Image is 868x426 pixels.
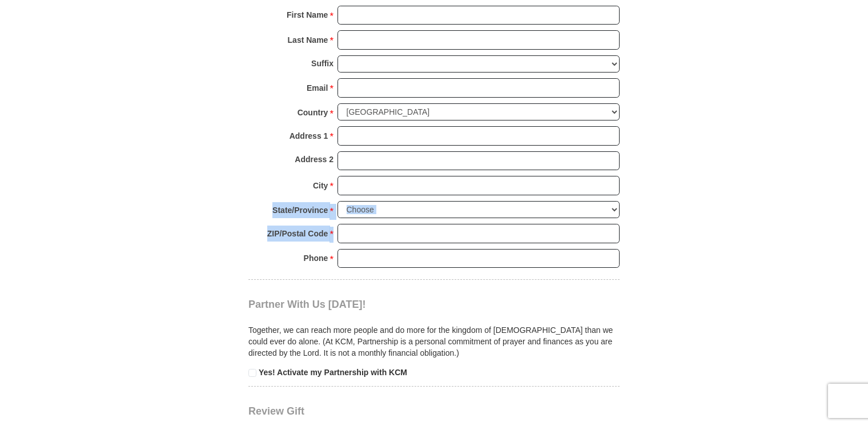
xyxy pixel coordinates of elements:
span: Review Gift [248,405,304,417]
strong: State/Province [272,202,328,218]
strong: Suffix [311,55,333,71]
p: Together, we can reach more people and do more for the kingdom of [DEMOGRAPHIC_DATA] than we coul... [248,324,620,359]
span: Partner With Us [DATE]! [248,299,366,310]
strong: ZIP/Postal Code [267,226,328,242]
strong: Address 2 [295,151,333,167]
strong: Last Name [288,32,328,48]
strong: Email [307,80,328,96]
strong: City [313,178,328,194]
strong: Yes! Activate my Partnership with KCM [259,368,407,377]
strong: Phone [304,250,328,266]
strong: First Name [287,7,328,23]
strong: Address 1 [290,128,328,144]
strong: Country [298,105,328,120]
